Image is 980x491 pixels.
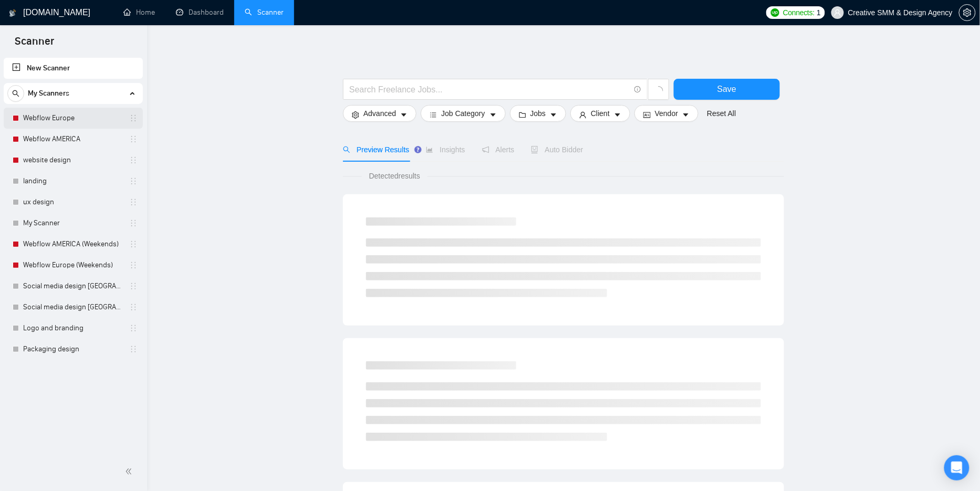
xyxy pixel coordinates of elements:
span: holder [129,219,138,227]
span: holder [129,345,138,353]
a: My Scanner [23,213,123,234]
a: Webflow Europe [23,108,123,129]
span: Connects: [783,7,815,18]
span: user [834,9,841,16]
span: area-chart [426,146,433,153]
img: logo [9,5,16,22]
button: setting [959,4,976,21]
span: holder [129,114,138,122]
span: Preview Results [343,145,409,154]
a: Reset All [707,108,736,119]
img: upwork-logo.png [771,8,779,17]
input: Search Freelance Jobs... [349,83,630,96]
span: setting [352,111,359,119]
span: Advanced [363,108,396,119]
span: caret-down [489,111,497,119]
a: Social media design [GEOGRAPHIC_DATA] only, without questions [23,276,123,297]
span: info-circle [634,86,641,93]
button: search [7,85,24,102]
a: dashboardDashboard [176,8,224,17]
span: caret-down [682,111,690,119]
span: holder [129,240,138,248]
div: Tooltip anchor [413,145,423,154]
span: loading [654,86,663,96]
button: barsJob Categorycaret-down [421,105,505,122]
a: landing [23,171,123,192]
span: holder [129,156,138,164]
button: userClientcaret-down [570,105,630,122]
button: idcardVendorcaret-down [634,105,698,122]
span: My Scanners [28,83,69,104]
span: Save [717,82,736,96]
span: Client [591,108,610,119]
span: bars [430,111,437,119]
span: setting [960,8,975,17]
span: caret-down [400,111,408,119]
a: website design [23,150,123,171]
span: Detected results [362,170,428,182]
span: caret-down [614,111,621,119]
span: holder [129,198,138,206]
a: Webflow AMERICA [23,129,123,150]
span: Vendor [655,108,678,119]
span: double-left [125,466,135,477]
span: Auto Bidder [531,145,583,154]
a: searchScanner [245,8,284,17]
span: search [343,146,350,153]
a: ux design [23,192,123,213]
span: Alerts [482,145,515,154]
span: Job Category [441,108,485,119]
li: New Scanner [4,58,143,79]
button: Save [674,79,780,100]
span: Scanner [6,34,62,56]
span: holder [129,135,138,143]
span: 1 [817,7,821,18]
span: folder [519,111,526,119]
span: user [579,111,587,119]
span: holder [129,261,138,269]
a: Social media design [GEOGRAPHIC_DATA] ONLY [23,297,123,318]
span: holder [129,177,138,185]
span: robot [531,146,538,153]
span: caret-down [550,111,557,119]
li: My Scanners [4,83,143,360]
a: Webflow AMERICA (Weekends) [23,234,123,255]
a: Webflow Europe (Weekends) [23,255,123,276]
span: Jobs [530,108,546,119]
button: folderJobscaret-down [510,105,567,122]
a: Logo and branding [23,318,123,339]
a: New Scanner [12,58,134,79]
span: holder [129,324,138,332]
span: notification [482,146,489,153]
span: Insights [426,145,465,154]
span: holder [129,303,138,311]
span: search [8,90,24,97]
span: idcard [643,111,651,119]
span: holder [129,282,138,290]
a: Packaging design [23,339,123,360]
div: Open Intercom Messenger [944,455,969,480]
a: homeHome [123,8,155,17]
a: setting [959,8,976,17]
button: settingAdvancedcaret-down [343,105,416,122]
